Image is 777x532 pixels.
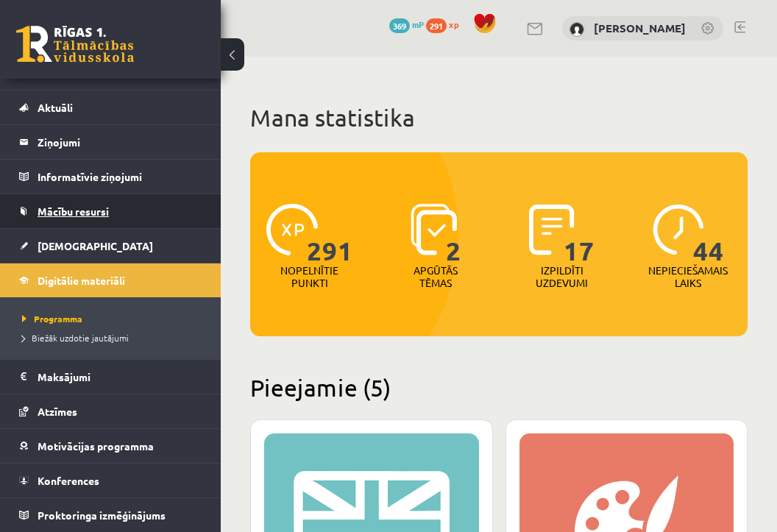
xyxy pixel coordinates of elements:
legend: Maksājumi [38,360,202,394]
span: Motivācijas programma [38,439,154,453]
img: icon-xp-0682a9bc20223a9ccc6f5883a126b849a74cddfe5390d2b41b4391c66f2066e7.svg [266,204,318,255]
a: Mācību resursi [19,194,202,228]
span: Atzīmes [38,405,77,418]
a: [PERSON_NAME] [594,21,686,35]
span: Mācību resursi [38,205,109,218]
span: Digitālie materiāli [38,274,125,287]
a: Biežāk uzdotie jautājumi [22,331,206,344]
a: Ziņojumi [19,125,202,159]
p: Nopelnītie punkti [280,264,338,289]
img: icon-clock-7be60019b62300814b6bd22b8e044499b485619524d84068768e800edab66f18.svg [653,204,704,255]
span: 2 [446,204,461,264]
a: Digitālie materiāli [19,263,202,297]
img: icon-completed-tasks-ad58ae20a441b2904462921112bc710f1caf180af7a3daa7317a5a94f2d26646.svg [529,204,575,255]
a: Konferences [19,464,202,497]
span: xp [449,18,458,30]
span: Programma [22,313,82,324]
a: Rīgas 1. Tālmācības vidusskola [16,26,134,63]
a: Informatīvie ziņojumi [19,160,202,194]
a: 291 xp [426,18,466,30]
a: Motivācijas programma [19,429,202,463]
a: Proktoringa izmēģinājums [19,498,202,532]
a: Atzīmes [19,394,202,428]
span: Aktuāli [38,101,73,114]
a: Programma [22,312,206,325]
p: Izpildīti uzdevumi [533,264,591,289]
span: 291 [426,18,447,33]
legend: Informatīvie ziņojumi [38,160,202,194]
img: Rebeka Trofimova [570,22,584,37]
img: icon-learned-topics-4a711ccc23c960034f471b6e78daf4a3bad4a20eaf4de84257b87e66633f6470.svg [411,204,457,255]
span: 369 [389,18,410,33]
h1: Mana statistika [250,103,748,132]
span: mP [412,18,424,30]
span: 291 [307,204,353,264]
legend: Ziņojumi [38,125,202,159]
a: Maksājumi [19,360,202,394]
span: Proktoringa izmēģinājums [38,508,166,522]
span: 44 [693,204,724,264]
p: Apgūtās tēmas [407,264,464,289]
a: Aktuāli [19,91,202,124]
span: Konferences [38,474,99,487]
a: [DEMOGRAPHIC_DATA] [19,229,202,263]
span: Biežāk uzdotie jautājumi [22,332,129,344]
a: 369 mP [389,18,424,30]
span: 17 [564,204,595,264]
span: [DEMOGRAPHIC_DATA] [38,239,153,252]
h2: Pieejamie (5) [250,373,748,402]
p: Nepieciešamais laiks [648,264,728,289]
